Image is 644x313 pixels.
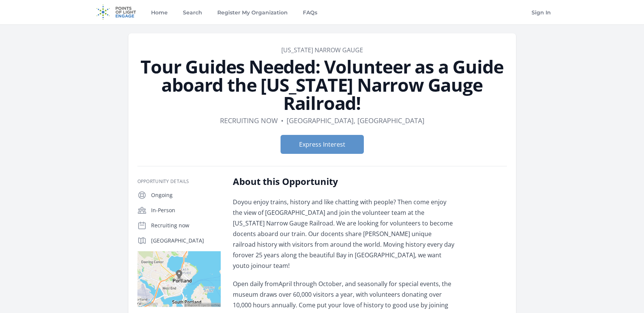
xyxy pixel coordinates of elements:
p: Recruiting now [151,222,221,229]
dd: Recruiting now [220,115,278,126]
p: [GEOGRAPHIC_DATA] [151,237,221,244]
img: Map [137,251,221,307]
p: Ongoing [151,191,221,199]
a: [US_STATE] Narrow Gauge [281,46,363,54]
h1: Tour Guides Needed: Volunteer as a Guide aboard the [US_STATE] Narrow Gauge Railroad! [137,58,507,112]
dd: [GEOGRAPHIC_DATA], [GEOGRAPHIC_DATA] [287,115,424,126]
p: In-Person [151,207,221,214]
h2: About this Opportunity [233,175,454,188]
p: Doyou enjoy trains, history and like chatting with people? Then come enjoy the view of [GEOGRAPHI... [233,197,454,271]
button: Express Interest [281,135,364,154]
h3: Opportunity Details [137,178,221,185]
div: • [281,115,284,126]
